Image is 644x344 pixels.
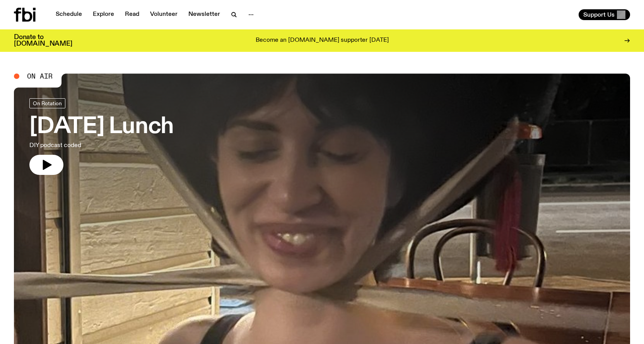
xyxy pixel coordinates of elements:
[184,9,225,20] a: Newsletter
[29,98,174,175] a: [DATE] LunchDIY podcast coded
[51,9,87,20] a: Schedule
[583,11,615,18] span: Support Us
[29,116,174,138] h3: [DATE] Lunch
[579,9,630,20] button: Support Us
[145,9,182,20] a: Volunteer
[29,141,174,150] p: DIY podcast coded
[88,9,119,20] a: Explore
[120,9,144,20] a: Read
[27,73,53,80] span: On Air
[33,100,62,106] span: On Rotation
[14,34,72,47] h3: Donate to [DOMAIN_NAME]
[29,98,65,108] a: On Rotation
[256,37,389,44] p: Become an [DOMAIN_NAME] supporter [DATE]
